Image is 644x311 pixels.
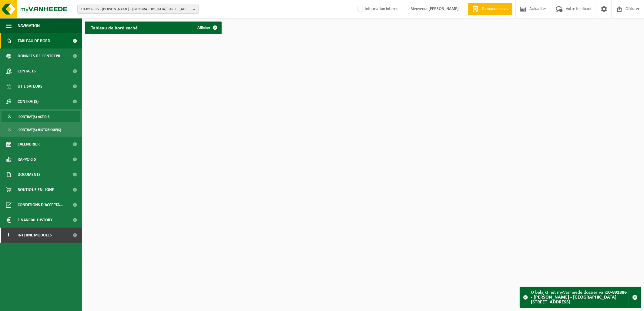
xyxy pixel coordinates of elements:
span: I [6,228,12,243]
span: Boutique en ligne [18,182,54,197]
span: Documents [18,167,41,182]
a: Contrat(s) historique(s) [2,124,80,135]
span: Tableau de bord [18,33,50,48]
strong: [PERSON_NAME] [428,7,459,11]
span: Contacts [18,64,36,79]
a: Contrat(s) actif(s) [2,111,80,122]
span: Interne modules [18,228,52,243]
span: 10-892886 - [PERSON_NAME] - [GEOGRAPHIC_DATA][STREET_ADDRESS] [81,5,190,14]
span: Financial History [18,212,52,228]
span: Navigation [18,18,40,33]
span: Données de l'entrepr... [18,48,64,64]
strong: 10-892886 - [PERSON_NAME] - [GEOGRAPHIC_DATA][STREET_ADDRESS] [531,290,627,305]
span: Calendrier [18,137,40,152]
h2: Tableau de bord caché [85,22,144,33]
label: Information interne [356,5,398,14]
a: Afficher [193,22,221,34]
span: Afficher [197,26,210,30]
span: Contrat(s) historique(s) [18,124,61,135]
span: Conditions d'accepta... [18,197,63,212]
span: Contrat(s) [18,94,39,109]
span: Rapports [18,152,36,167]
span: Demande devis [480,6,509,12]
div: U bekijkt het myVanheede dossier van [531,287,629,308]
button: 10-892886 - [PERSON_NAME] - [GEOGRAPHIC_DATA][STREET_ADDRESS] [77,5,199,14]
span: Contrat(s) actif(s) [18,111,51,122]
a: Demande devis [468,3,512,15]
span: Utilisateurs [18,79,42,94]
